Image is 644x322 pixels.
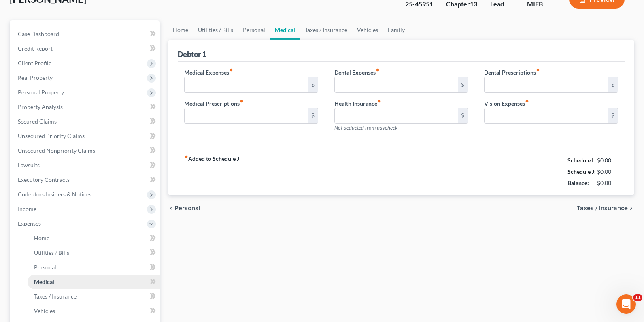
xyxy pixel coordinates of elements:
[597,168,618,176] div: $0.00
[11,100,160,114] a: Property Analysis
[536,68,540,72] i: fiber_manual_record
[11,129,160,143] a: Unsecured Priority Claims
[34,278,54,285] span: Medical
[308,108,318,124] div: $
[300,20,352,40] a: Taxes / Insurance
[18,60,51,66] span: Client Profile
[28,304,160,318] a: Vehicles
[18,103,63,110] span: Property Analysis
[34,235,49,241] span: Home
[18,118,57,125] span: Secured Claims
[184,99,244,108] label: Medical Prescriptions
[18,132,85,139] span: Unsecured Priority Claims
[34,293,77,300] span: Taxes / Insurance
[184,68,233,77] label: Medical Expenses
[308,77,318,92] div: $
[18,220,41,227] span: Expenses
[567,157,595,164] strong: Schedule I:
[184,155,239,189] strong: Added to Schedule J
[11,27,160,41] a: Case Dashboard
[377,99,381,103] i: fiber_manual_record
[484,68,540,77] label: Dental Prescriptions
[34,249,69,256] span: Utilities / Bills
[168,205,200,211] button: chevron_left Personal
[28,289,160,304] a: Taxes / Insurance
[185,108,308,124] input: --
[376,68,380,72] i: fiber_manual_record
[11,114,160,129] a: Secured Claims
[28,245,160,260] a: Utilities / Bills
[18,30,59,37] span: Case Dashboard
[11,173,160,187] a: Executory Contracts
[608,108,618,124] div: $
[334,99,381,108] label: Health Insurance
[229,68,233,72] i: fiber_manual_record
[238,20,270,40] a: Personal
[577,205,634,211] button: Taxes / Insurance chevron_right
[567,168,596,175] strong: Schedule J:
[577,205,628,211] span: Taxes / Insurance
[193,20,238,40] a: Utilities / Bills
[184,155,188,159] i: fiber_manual_record
[28,260,160,275] a: Personal
[628,205,634,211] i: chevron_right
[11,143,160,158] a: Unsecured Nonpriority Claims
[335,108,458,124] input: --
[458,77,468,92] div: $
[174,205,200,211] span: Personal
[525,99,529,103] i: fiber_manual_record
[633,294,642,301] span: 11
[178,49,206,59] div: Debtor 1
[484,99,529,108] label: Vision Expenses
[185,77,308,92] input: --
[597,179,618,187] div: $0.00
[18,162,40,168] span: Lawsuits
[28,275,160,289] a: Medical
[485,77,608,92] input: --
[240,99,244,103] i: fiber_manual_record
[34,264,56,271] span: Personal
[335,77,458,92] input: --
[270,20,300,40] a: Medical
[34,307,55,314] span: Vehicles
[28,231,160,245] a: Home
[18,74,53,81] span: Real Property
[567,179,589,186] strong: Balance:
[352,20,383,40] a: Vehicles
[485,108,608,124] input: --
[334,124,397,131] span: Not deducted from paycheck
[616,294,636,314] iframe: Intercom live chat
[383,20,410,40] a: Family
[168,205,174,211] i: chevron_left
[458,108,468,124] div: $
[168,20,193,40] a: Home
[597,156,618,164] div: $0.00
[11,41,160,56] a: Credit Report
[18,176,70,183] span: Executory Contracts
[11,158,160,173] a: Lawsuits
[608,77,618,92] div: $
[18,45,53,52] span: Credit Report
[18,147,95,154] span: Unsecured Nonpriority Claims
[18,205,36,212] span: Income
[18,89,64,96] span: Personal Property
[334,68,380,77] label: Dental Expenses
[18,191,91,198] span: Codebtors Insiders & Notices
